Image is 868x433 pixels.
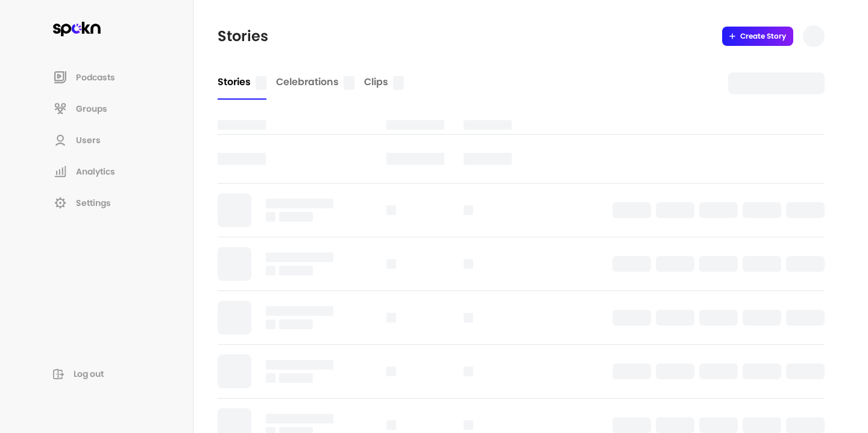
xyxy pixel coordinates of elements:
span: Stories [218,75,251,89]
a: Stories0 [218,65,266,100]
span: Create Story [740,31,786,41]
a: Podcasts [43,63,169,92]
a: Create Story [722,27,793,46]
span: Log out [74,368,104,380]
a: Settings [43,188,169,217]
span: Analytics [76,165,115,178]
span: 0 [344,76,354,90]
span: Podcasts [76,71,115,83]
span: Users [76,134,101,146]
h1: Stories [218,27,268,46]
span: 0 [256,76,266,90]
a: Clips0 [364,65,404,100]
span: Settings [76,197,111,209]
button: Log out [43,363,169,385]
a: Celebrations0 [276,65,354,100]
span: Groups [76,103,107,115]
span: 0 [393,76,404,90]
span: Celebrations [276,75,339,89]
a: Analytics [43,157,169,186]
a: Groups [43,94,169,123]
span: Clips [364,75,388,89]
a: Users [43,126,169,155]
